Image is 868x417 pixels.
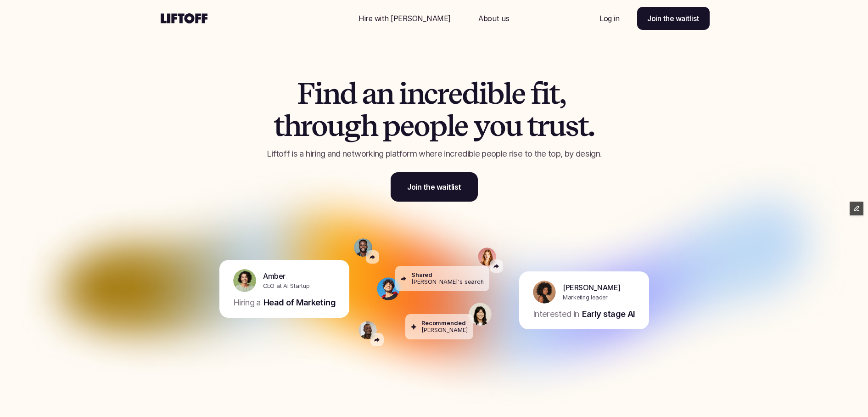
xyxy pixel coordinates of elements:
span: y [473,110,489,142]
p: [PERSON_NAME]'s search [411,279,484,286]
span: e [511,78,525,110]
span: d [462,78,479,110]
span: o [414,110,429,142]
span: , [559,78,566,110]
span: s [565,110,578,142]
span: h [360,110,377,142]
span: l [447,110,454,142]
span: p [382,110,400,142]
span: h [284,110,301,142]
p: About us [478,13,509,24]
span: u [327,110,344,142]
span: r [537,110,548,142]
span: f [531,78,541,110]
span: g [344,110,360,142]
span: n [376,78,393,110]
p: Hire with [PERSON_NAME] [358,13,451,24]
a: Nav Link [347,7,462,29]
span: e [400,110,414,142]
span: i [399,78,407,110]
p: CEO at AI Startup [263,282,310,291]
span: t [549,78,559,110]
span: t [527,110,537,142]
span: t [274,110,284,142]
p: Head of Marketing [263,297,335,309]
span: . [588,110,594,142]
p: Marketing leader [563,293,608,302]
span: i [541,78,549,110]
span: i [479,78,487,110]
p: Join the waitlist [647,13,700,24]
span: i [314,78,323,110]
span: o [311,110,327,142]
a: Join the waitlist [637,7,710,30]
span: p [429,110,447,142]
span: o [489,110,505,142]
span: r [437,78,448,110]
span: u [505,110,522,142]
span: c [424,78,437,110]
span: F [297,78,314,110]
a: Join the waitlist [391,172,478,202]
p: Join the waitlist [407,181,461,192]
p: Early stage AI [582,308,635,320]
span: e [448,78,462,110]
p: Liftoff is a hiring and networking platform where incredible people rise to the top, by design. [239,148,629,160]
p: Shared [411,271,432,278]
span: a [362,78,376,110]
p: Hiring a [233,297,261,309]
span: l [504,78,511,110]
span: n [323,78,340,110]
p: Amber [263,271,286,282]
a: Nav Link [467,7,520,29]
span: n [407,78,424,110]
button: Edit Framer Content [850,202,863,215]
span: t [578,110,588,142]
p: Recommended [421,320,466,327]
p: Interested in [533,308,579,320]
p: [PERSON_NAME] [563,282,621,293]
span: r [300,110,311,142]
span: e [454,110,468,142]
a: Nav Link [588,7,630,29]
span: b [487,78,504,110]
span: u [548,110,565,142]
p: [PERSON_NAME] [421,327,468,334]
span: d [340,78,357,110]
p: Log in [599,13,619,24]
